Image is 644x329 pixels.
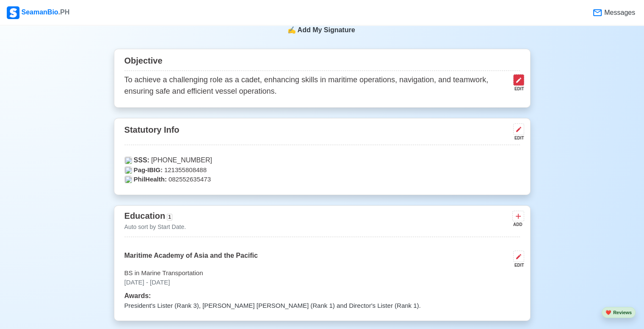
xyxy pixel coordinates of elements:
p: President's Lister (Rank 3), [PERSON_NAME] [PERSON_NAME] (Rank 1) and Director's Lister (Rank 1). [124,301,520,311]
span: Messages [603,8,635,18]
span: sign [287,25,296,35]
span: Pag-IBIG: [134,165,163,175]
p: To achieve a challenging role as a cadet, enhancing skills in maritime operations, navigation, an... [124,74,510,97]
div: EDIT [510,135,524,141]
div: Objective [124,53,520,71]
span: 1 [167,214,172,220]
p: BS in Marine Transportation [124,268,520,278]
p: [DATE] - [DATE] [124,278,520,287]
span: heart [605,310,611,315]
div: EDIT [510,262,524,268]
span: PhilHealth: [134,175,167,184]
p: Auto sort by Start Date. [124,223,186,231]
p: [PHONE_NUMBER] [124,155,520,165]
div: EDIT [510,86,524,92]
span: Education [124,211,166,220]
div: ADD [512,221,522,228]
span: SSS: [134,155,149,165]
div: Statutory Info [124,122,520,145]
span: Add My Signature [296,25,357,35]
p: 082552635473 [124,175,520,184]
p: 121355808488 [124,165,520,175]
img: Logo [7,6,19,19]
button: heartReviews [602,307,636,318]
span: Awards: [124,292,151,299]
p: Maritime Academy of Asia and the Pacific [124,251,258,268]
div: SeamanBio [7,6,69,19]
span: .PH [58,8,70,16]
